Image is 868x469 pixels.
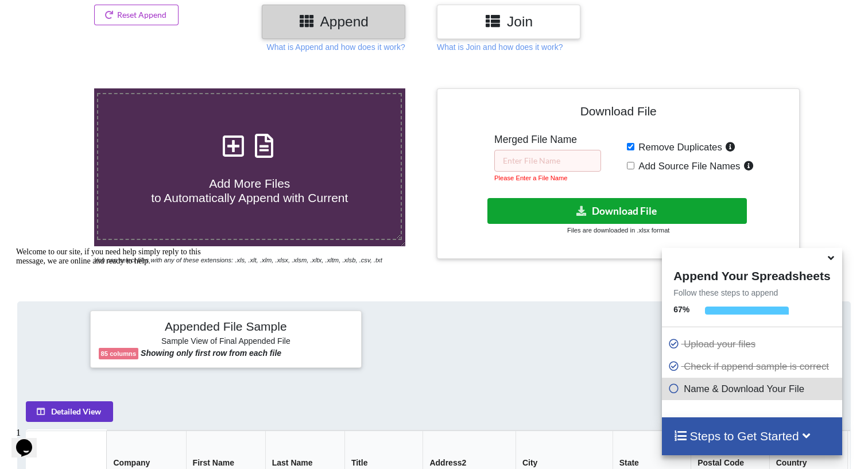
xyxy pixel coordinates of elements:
h4: Steps to Get Started [673,429,830,443]
p: Check if append sample is correct [668,359,839,374]
p: What is Join and how does it work? [437,41,563,53]
h3: Append [270,13,397,30]
span: Add Source File Names [634,161,740,172]
iframe: chat widget [11,243,218,417]
span: Remove Duplicates [634,142,722,153]
b: 67 % [673,305,689,314]
h4: Append Your Spreadsheets [662,266,842,283]
h3: Join [445,13,572,30]
h4: Appended File Sample [99,319,354,335]
h4: Download File [445,97,792,130]
small: Please Enter a File Name [494,175,567,181]
span: Welcome to our site, if you need help simply reply to this message, we are online and ready to help. [5,5,189,22]
p: Follow these steps to append [662,287,842,299]
p: Name & Download Your File [668,382,839,396]
div: Welcome to our site, if you need help simply reply to this message, we are online and ready to help. [5,5,211,23]
span: Add More Files to Automatically Append with Current [151,177,348,204]
iframe: chat widget [11,423,48,458]
h5: Merged File Name [494,134,601,146]
i: You can select files with any of these extensions: .xls, .xlt, .xlm, .xlsx, .xlsm, .xltx, .xltm, ... [94,257,382,263]
p: What is Append and how does it work? [267,41,405,53]
input: Enter File Name [494,150,601,172]
button: Reset Append [94,5,179,25]
button: Download File [487,198,747,224]
h6: Sample View of Final Appended File [99,336,354,348]
small: Files are downloaded in .xlsx format [567,227,669,234]
p: Upload your files [668,337,839,351]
